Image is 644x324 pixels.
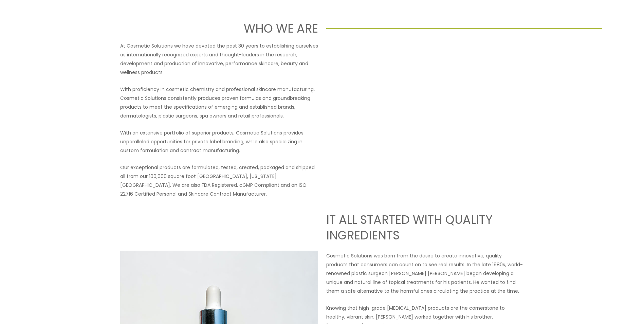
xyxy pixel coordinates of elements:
p: With proficiency in cosmetic chemistry and professional skincare manufacturing, Cosmetic Solution... [120,85,318,120]
p: Cosmetic Solutions was born from the desire to create innovative, quality products that consumers... [326,251,524,295]
p: With an extensive portfolio of superior products, Cosmetic Solutions provides unparalleled opport... [120,128,318,155]
p: Our exceptional products are formulated, tested, created, packaged and shipped all from our 100,0... [120,163,318,198]
h1: WHO WE ARE [42,20,318,37]
iframe: Get to know Cosmetic Solutions Private Label Skin Care [326,41,524,153]
h2: IT ALL STARTED WITH QUALITY INGREDIENTS [326,212,524,243]
p: At Cosmetic Solutions we have devoted the past 30 years to establishing ourselves as internationa... [120,41,318,77]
